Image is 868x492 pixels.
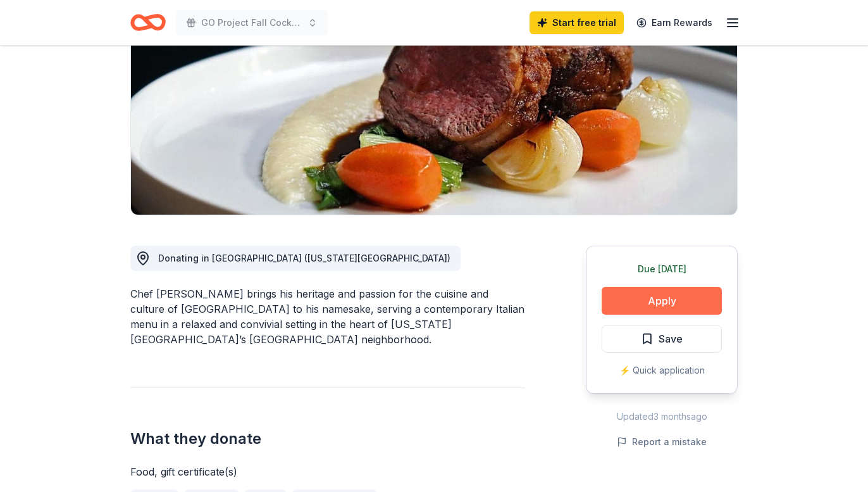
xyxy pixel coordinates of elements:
[130,464,525,479] div: Food, gift certificate(s)
[602,363,722,378] div: ⚡️ Quick application
[602,287,722,315] button: Apply
[629,11,720,34] a: Earn Rewards
[602,325,722,353] button: Save
[176,10,328,35] button: GO Project Fall Cocktail Party
[659,331,683,347] span: Save
[602,262,722,277] div: Due [DATE]
[130,8,166,37] a: Home
[530,11,624,34] a: Start free trial
[586,409,738,424] div: Updated 3 months ago
[130,429,525,449] h2: What they donate
[201,15,302,30] span: GO Project Fall Cocktail Party
[158,253,450,263] span: Donating in [GEOGRAPHIC_DATA] ([US_STATE][GEOGRAPHIC_DATA])
[130,286,525,347] div: Chef [PERSON_NAME] brings his heritage and passion for the cuisine and culture of [GEOGRAPHIC_DAT...
[617,434,707,450] button: Report a mistake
